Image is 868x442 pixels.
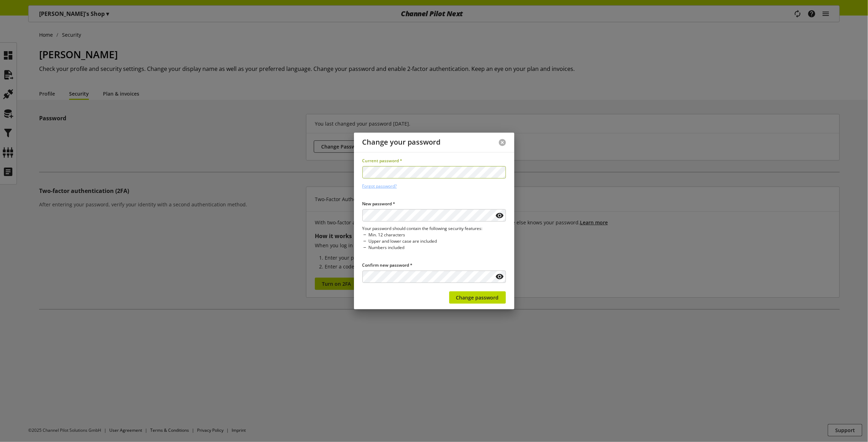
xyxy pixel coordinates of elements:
span: Current password * [362,158,403,164]
span: New password * [362,201,396,207]
li: Min. 12 characters [362,232,506,238]
p: Your password should contain the following security features: [362,225,506,232]
h2: Change your password [362,138,441,146]
span: Confirm new password * [362,262,413,268]
keeper-lock: Open Keeper Popup [494,168,503,176]
span: Change password [456,294,499,301]
li: Numbers included [362,244,506,251]
li: Upper and lower case are included [362,238,506,244]
a: Forgot password? [362,183,397,189]
button: Change password [449,291,506,304]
